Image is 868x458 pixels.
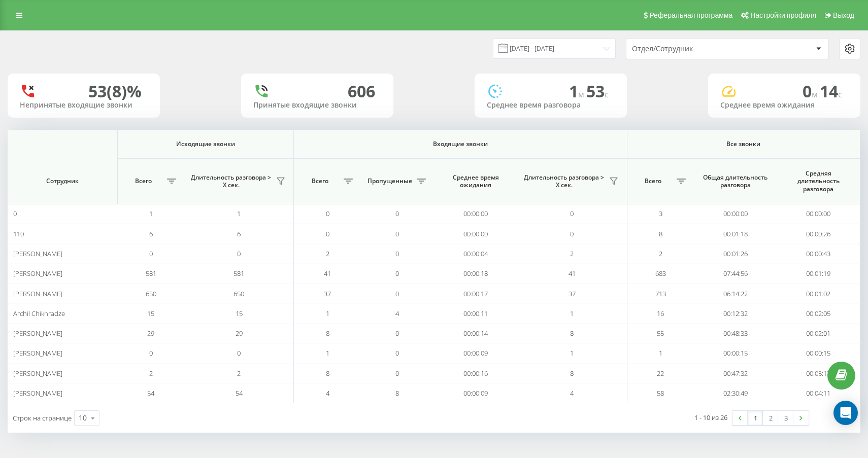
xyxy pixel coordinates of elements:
td: 00:00:09 [434,383,517,403]
span: 0 [149,249,153,258]
td: 00:00:00 [434,224,517,243]
span: 55 [657,329,664,338]
span: 41 [569,269,576,278]
td: 00:47:32 [694,364,777,383]
span: 2 [326,249,329,258]
td: 00:00:15 [694,343,777,363]
a: 2 [763,411,778,425]
span: 4 [570,389,574,398]
span: 2 [237,369,241,378]
td: 00:00:16 [434,364,517,383]
td: 00:48:33 [694,324,777,343]
td: 00:00:18 [434,264,517,284]
span: м [812,89,820,100]
span: 15 [147,309,154,318]
span: Пропущенные [366,177,414,185]
span: [PERSON_NAME] [13,329,62,338]
div: Отдел/Сотрудник [632,45,753,53]
span: Всего [123,177,164,185]
span: 8 [659,229,662,238]
td: 00:12:32 [694,304,777,324]
span: 1 [149,209,153,218]
div: Принятые входящие звонки [253,101,381,110]
span: Длительность разговора > Х сек. [522,173,606,189]
span: [PERSON_NAME] [13,249,62,258]
td: 00:00:00 [694,204,777,224]
span: 6 [149,229,153,238]
td: 00:04:11 [777,383,860,403]
span: 22 [657,369,664,378]
span: 0 [803,80,820,102]
span: Archil Chikhradze [13,309,65,318]
span: 4 [326,389,329,398]
td: 00:00:17 [434,284,517,303]
span: 29 [147,329,154,338]
span: [PERSON_NAME] [13,269,62,278]
div: 53 (8)% [88,82,142,101]
td: 00:00:09 [434,343,517,363]
div: 10 [79,413,87,423]
span: 0 [149,348,153,358]
td: 02:30:49 [694,383,777,403]
span: 0 [237,249,241,258]
span: 14 [820,80,842,102]
span: Среднее время ожидания [443,173,509,189]
span: [PERSON_NAME] [13,348,62,358]
td: 07:44:56 [694,264,777,284]
span: [PERSON_NAME] [13,289,62,298]
span: 1 [570,348,574,358]
span: 650 [233,289,244,298]
span: 0 [395,229,399,238]
a: 1 [748,411,763,425]
span: 0 [395,329,399,338]
td: 00:00:15 [777,343,860,363]
span: [PERSON_NAME] [13,369,62,378]
td: 00:00:43 [777,244,860,264]
span: 1 [237,209,241,218]
span: 713 [655,289,666,298]
span: Общая длительность разговора [703,173,769,189]
span: c [838,89,842,100]
td: 00:00:00 [434,204,517,224]
span: 8 [326,369,329,378]
span: 37 [569,289,576,298]
span: c [605,89,609,100]
span: Всего [299,177,340,185]
span: 581 [146,269,156,278]
span: 37 [324,289,331,298]
span: 8 [395,389,399,398]
td: 00:01:26 [694,244,777,264]
span: 0 [395,348,399,358]
span: 683 [655,269,666,278]
span: 53 [586,80,609,102]
div: Среднее время ожидания [720,101,848,110]
span: 8 [570,369,574,378]
span: Исходящие звонки [131,140,280,148]
span: 0 [326,209,329,218]
span: Средняя длительность разговора [786,169,851,193]
td: 00:05:17 [777,364,860,383]
div: Непринятые входящие звонки [20,101,148,110]
span: 54 [236,389,243,398]
td: 00:02:05 [777,304,860,324]
span: 0 [395,289,399,298]
td: 00:01:19 [777,264,860,284]
span: 8 [326,329,329,338]
span: 650 [146,289,156,298]
span: 8 [570,329,574,338]
span: 15 [236,309,243,318]
span: 110 [13,229,24,238]
span: 6 [237,229,241,238]
span: 0 [570,229,574,238]
span: Строк на странице [13,413,72,422]
span: Реферальная программа [649,11,732,19]
span: 1 [570,309,574,318]
span: Выход [833,11,854,19]
span: 4 [395,309,399,318]
span: 1 [569,80,586,102]
span: 0 [395,209,399,218]
span: 54 [147,389,154,398]
span: 1 [326,309,329,318]
a: 3 [778,411,793,425]
span: 1 [659,348,662,358]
